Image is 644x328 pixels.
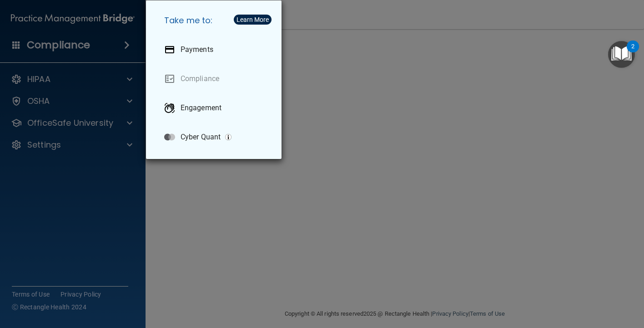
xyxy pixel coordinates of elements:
[487,272,633,309] iframe: Drift Widget Chat Controller
[157,124,274,150] a: Cyber Quant
[157,66,274,92] a: Compliance
[157,8,274,33] h5: Take me to:
[236,16,269,23] div: Learn More
[157,95,274,121] a: Engagement
[157,37,274,62] a: Payments
[181,133,221,142] p: Cyber Quant
[608,41,635,68] button: Open Resource Center, 2 new notifications
[234,15,272,25] button: Learn More
[181,45,213,54] p: Payments
[181,103,221,113] p: Engagement
[631,46,634,58] div: 2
